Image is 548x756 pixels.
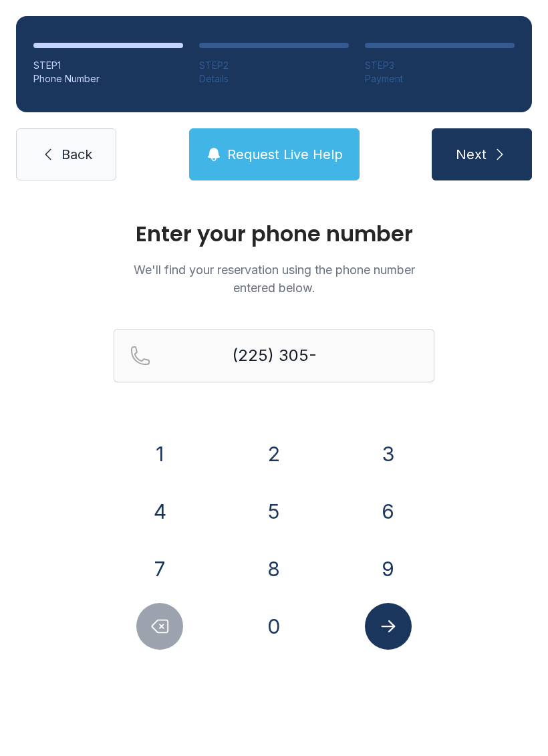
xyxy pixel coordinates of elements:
div: STEP 1 [33,59,183,72]
button: 5 [251,488,297,535]
button: Delete number [136,603,183,650]
h1: Enter your phone number [114,223,434,245]
button: 3 [365,430,412,477]
button: 1 [136,430,183,477]
button: 6 [365,488,412,535]
button: 4 [136,488,183,535]
span: Back [61,145,92,164]
button: 0 [251,603,297,650]
button: 2 [251,430,297,477]
button: 9 [365,545,412,592]
div: Details [199,72,349,86]
input: Reservation phone number [114,329,434,382]
button: Submit lookup form [365,603,412,650]
button: 7 [136,545,183,592]
div: STEP 2 [199,59,349,72]
div: Phone Number [33,72,183,86]
span: Request Live Help [227,145,343,164]
p: We'll find your reservation using the phone number entered below. [114,261,434,297]
div: STEP 3 [365,59,515,72]
span: Next [456,145,487,164]
div: Payment [365,72,515,86]
button: 8 [251,545,297,592]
